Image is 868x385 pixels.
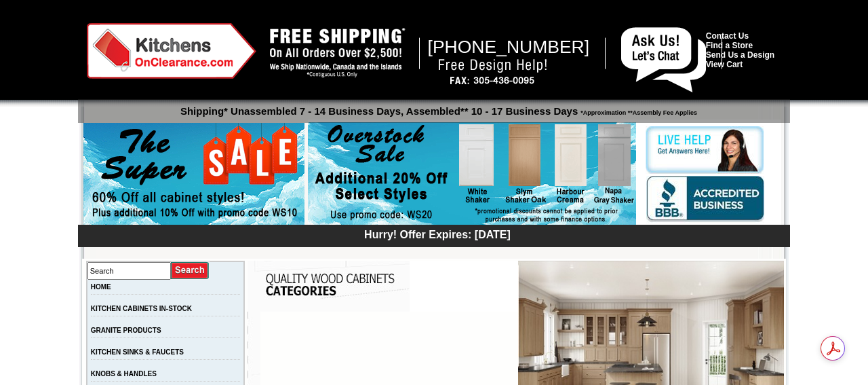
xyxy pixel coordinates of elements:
[85,99,790,117] p: Shipping* Unassembled 7 - 14 Business Days, Assembled** 10 - 17 Business Days
[706,50,774,60] a: Send Us a Design
[171,261,210,280] input: Submit
[91,283,111,291] a: HOME
[578,106,697,116] span: *Approximation **Assembly Fee Applies
[428,37,590,57] span: [PHONE_NUMBER]
[91,305,192,312] a: KITCHEN CABINETS IN-STOCK
[85,227,790,241] div: Hurry! Offer Expires: [DATE]
[706,31,749,41] a: Contact Us
[91,348,184,356] a: KITCHEN SINKS & FAUCETS
[87,23,256,79] img: Kitchens on Clearance Logo
[706,60,743,69] a: View Cart
[91,370,157,378] a: KNOBS & HANDLES
[706,41,753,50] a: Find a Store
[91,327,161,334] a: GRANITE PRODUCTS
